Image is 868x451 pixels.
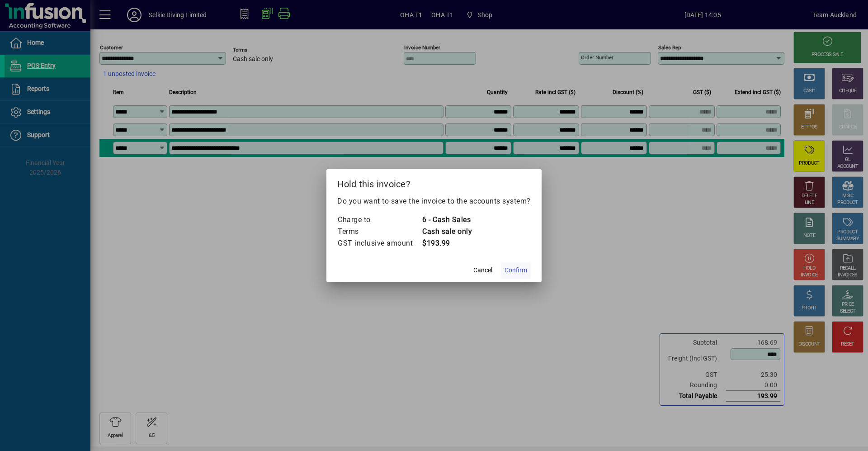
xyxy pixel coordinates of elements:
[468,262,497,279] button: Cancel
[337,237,422,249] td: GST inclusive amount
[422,237,472,249] td: $193.99
[501,262,531,279] button: Confirm
[337,214,422,226] td: Charge to
[337,226,422,237] td: Terms
[473,266,492,275] span: Cancel
[337,196,531,207] p: Do you want to save the invoice to the accounts system?
[326,169,542,195] h2: Hold this invoice?
[422,214,472,226] td: 6 - Cash Sales
[505,266,527,275] span: Confirm
[422,226,472,237] td: Cash sale only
